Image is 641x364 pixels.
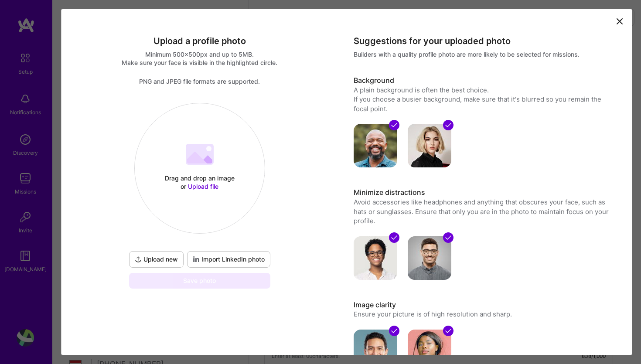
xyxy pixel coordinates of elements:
[187,251,270,268] div: To import a profile photo add your LinkedIn URL to your profile.
[193,255,265,264] span: Import LinkedIn photo
[163,174,237,191] div: Drag and drop an image or
[188,183,218,190] span: Upload file
[354,50,613,58] div: Builders with a quality profile photo are more likely to be selected for missions.
[408,236,451,280] img: avatar
[135,255,178,264] span: Upload new
[354,310,613,319] p: Ensure your picture is of high resolution and sharp.
[354,188,613,197] h3: Minimize distractions
[354,300,613,310] h3: Image clarity
[354,76,613,85] h3: Background
[70,50,329,58] div: Minimum 500x500px and up to 5MB.
[354,124,397,167] img: avatar
[70,77,329,85] div: PNG and JPEG file formats are supported.
[70,35,329,47] div: Upload a profile photo
[354,35,613,47] div: Suggestions for your uploaded photo
[354,236,397,280] img: avatar
[354,85,613,95] div: A plain background is often the best choice.
[408,124,451,167] img: avatar
[193,256,200,263] i: icon LinkedInDarkV2
[127,103,272,289] div: Drag and drop an image or Upload fileUpload newImport LinkedIn photoSave photo
[354,197,613,225] p: Avoid accessories like headphones and anything that obscures your face, such as hats or sunglasse...
[135,256,142,263] i: icon UploadDark
[129,251,184,268] button: Upload new
[187,251,270,268] button: Import LinkedIn photo
[354,95,613,113] div: If you choose a busier background, make sure that it's blurred so you remain the focal point.
[70,58,329,67] div: Make sure your face is visible in the highlighted circle.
